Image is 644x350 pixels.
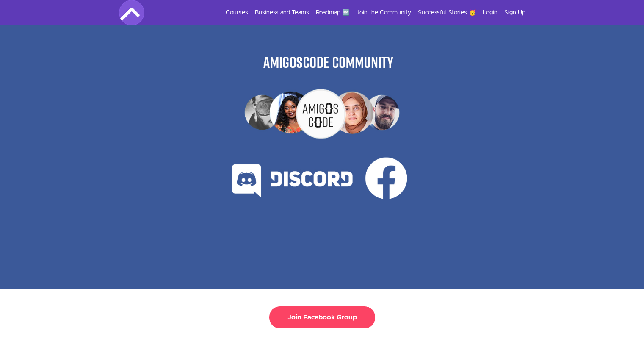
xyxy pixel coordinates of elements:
[356,8,411,17] a: Join the Community
[418,8,476,17] a: Successful Stories 🥳
[504,8,525,17] a: Sign Up
[255,8,309,17] a: Business and Teams
[269,306,375,328] button: Join Facebook Group
[483,8,498,17] a: Login
[316,8,349,17] a: Roadmap 🆕
[226,8,248,17] a: Courses
[269,316,375,320] a: Join Facebook Group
